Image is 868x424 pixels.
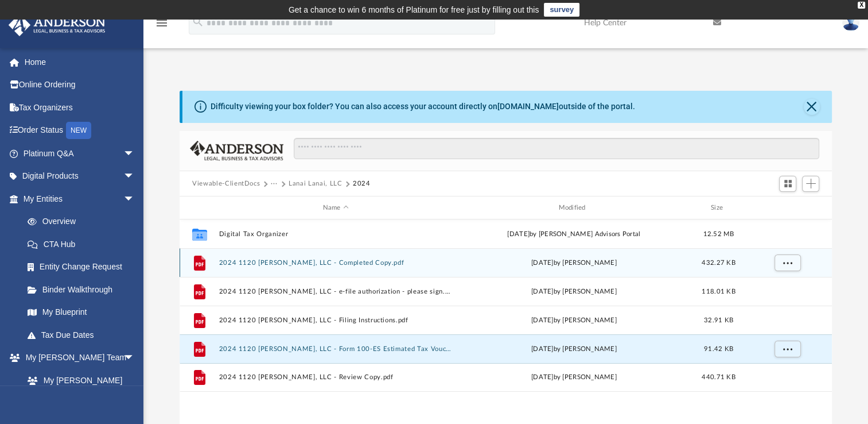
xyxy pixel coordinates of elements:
[123,346,146,370] span: arrow_drop_down
[219,317,453,324] button: 2024 1120 [PERSON_NAME], LLC - Filing Instructions.pdf
[123,187,146,211] span: arrow_drop_down
[16,233,152,256] a: CTA Hub
[16,210,152,233] a: Overview
[704,317,733,323] span: 32.91 KB
[457,372,691,383] div: [DATE] by [PERSON_NAME]
[8,74,152,97] a: Online Ordering
[8,51,152,74] a: Home
[289,3,539,17] div: Get a chance to win 6 months of Platinum for free just by filling out this
[219,259,453,267] button: 2024 1120 [PERSON_NAME], LLC - Completed Copy.pdf
[779,176,796,192] button: Switch to Grid View
[192,16,204,28] i: search
[16,301,146,324] a: My Blueprint
[289,179,342,189] button: Lanai Lanai, LLC
[123,142,146,165] span: arrow_drop_down
[211,101,635,113] div: Difficulty viewing your box folder? You can also access your account directly on outside of the p...
[185,203,213,213] div: id
[457,287,691,297] div: [DATE] by [PERSON_NAME]
[271,179,278,189] button: ···
[219,345,453,353] button: 2024 1120 [PERSON_NAME], LLC - Form 100-ES Estimated Tax Voucher.pdf
[457,344,691,354] div: [DATE] by [PERSON_NAME]
[8,346,146,369] a: My [PERSON_NAME] Teamarrow_drop_down
[746,203,827,213] div: id
[457,203,691,213] div: Modified
[702,374,735,380] span: 440.71 KB
[219,288,453,295] button: 2024 1120 [PERSON_NAME], LLC - e-file authorization - please sign.pdf
[123,165,146,188] span: arrow_drop_down
[8,165,152,188] a: Digital Productsarrow_drop_down
[702,288,735,295] span: 118.01 KB
[497,102,559,111] a: [DOMAIN_NAME]
[16,256,152,279] a: Entity Change Request
[16,369,141,406] a: My [PERSON_NAME] Team
[5,14,109,36] img: Anderson Advisors Platinum Portal
[353,179,371,189] button: 2024
[294,138,819,160] input: Search files and folders
[774,283,801,300] button: More options
[802,176,819,192] button: Add
[16,323,152,346] a: Tax Due Dates
[457,258,691,268] div: [DATE] by [PERSON_NAME]
[8,119,152,142] a: Order StatusNEW
[774,255,801,272] button: More options
[774,341,801,358] button: More options
[66,122,91,139] div: NEW
[804,99,820,115] button: Close
[704,346,733,352] span: 91.42 KB
[774,312,801,329] button: More options
[8,142,152,165] a: Platinum Q&Aarrow_drop_down
[16,278,152,301] a: Binder Walkthrough
[457,315,691,326] div: [DATE] by [PERSON_NAME]
[8,187,152,210] a: My Entitiesarrow_drop_down
[219,230,453,238] button: Digital Tax Organizer
[219,203,452,213] div: Name
[842,14,859,31] img: User Pic
[703,231,734,237] span: 12.52 MB
[8,96,152,119] a: Tax Organizers
[192,179,260,189] button: Viewable-ClientDocs
[544,3,579,17] a: survey
[858,2,865,9] div: close
[457,229,691,240] div: [DATE] by [PERSON_NAME] Advisors Portal
[155,22,169,30] a: menu
[696,203,742,213] div: Size
[702,260,735,266] span: 432.27 KB
[219,373,453,381] button: 2024 1120 [PERSON_NAME], LLC - Review Copy.pdf
[155,16,169,30] i: menu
